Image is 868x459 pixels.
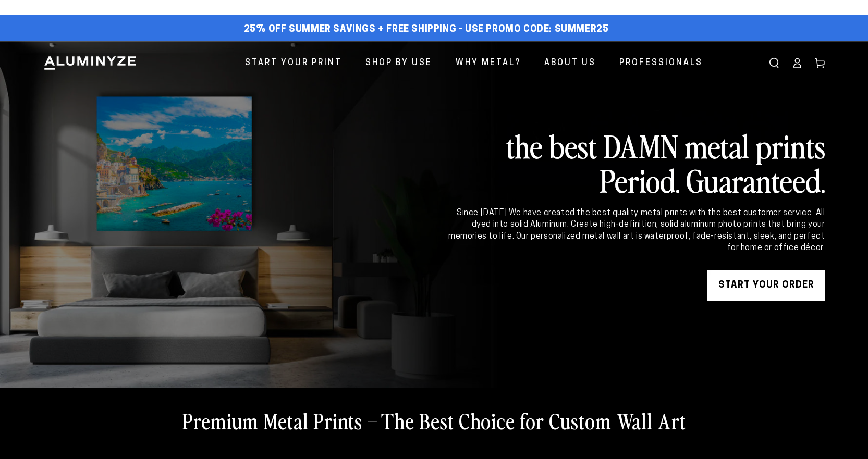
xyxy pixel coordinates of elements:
[448,49,529,77] a: Why Metal?
[245,56,342,71] span: Start Your Print
[763,52,786,75] summary: Search our site
[43,55,137,71] img: Aluminyze
[456,56,521,71] span: Why Metal?
[544,56,596,71] span: About Us
[447,207,825,254] div: Since [DATE] We have created the best quality metal prints with the best customer service. All dy...
[536,49,604,77] a: About Us
[707,270,825,301] a: START YOUR Order
[365,56,432,71] span: Shop By Use
[612,49,711,77] a: Professionals
[237,49,350,77] a: Start Your Print
[447,128,825,197] h2: the best DAMN metal prints Period. Guaranteed.
[619,56,703,71] span: Professionals
[358,49,440,77] a: Shop By Use
[244,24,609,35] span: 25% off Summer Savings + Free Shipping - Use Promo Code: SUMMER25
[182,407,686,434] h2: Premium Metal Prints – The Best Choice for Custom Wall Art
